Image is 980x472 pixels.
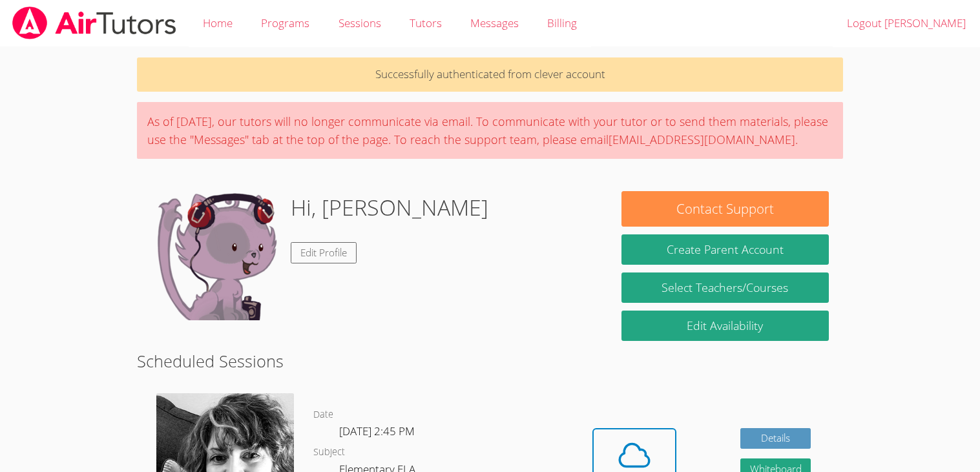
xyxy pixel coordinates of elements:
div: As of [DATE], our tutors will no longer communicate via email. To communicate with your tutor or ... [137,102,842,159]
a: Details [740,428,811,449]
img: airtutors_banner-c4298cdbf04f3fff15de1276eac7730deb9818008684d7c2e4769d2f7ddbe033.png [11,6,178,39]
dt: Subject [313,444,345,460]
span: [DATE] 2:45 PM [339,424,415,438]
a: Edit Availability [621,311,828,341]
a: Select Teachers/Courses [621,272,828,303]
h1: Hi, [PERSON_NAME] [291,191,488,224]
button: Create Parent Account [621,234,828,265]
dt: Date [313,407,333,423]
img: default.png [151,191,280,320]
p: Successfully authenticated from clever account [137,57,842,92]
button: Contact Support [621,191,828,227]
span: Messages [470,15,519,30]
h2: Scheduled Sessions [137,349,842,373]
a: Edit Profile [291,242,357,263]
